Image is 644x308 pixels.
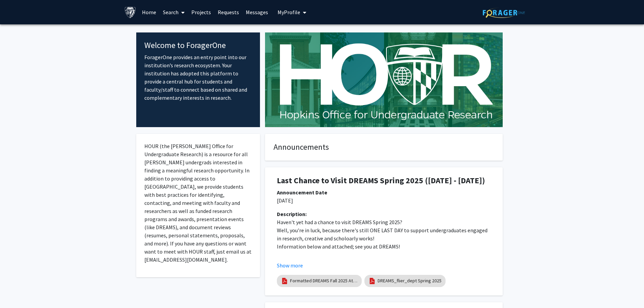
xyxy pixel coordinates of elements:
img: Johns Hopkins University Logo [124,6,136,18]
p: [DATE] [277,196,491,205]
a: Search [160,0,188,24]
p: Information below and attached; see you at DREAMS! [277,242,491,251]
img: ForagerOne Logo [483,7,525,18]
div: Announcement Date [277,188,491,196]
button: Show more [277,261,303,269]
img: pdf_icon.png [281,277,288,285]
p: ForagerOne provides an entry point into our institution’s research ecosystem. Your institution ha... [144,53,252,102]
a: Projects [188,0,214,24]
p: HOUR (the [PERSON_NAME] Office for Undergraduate Research) is a resource for all [PERSON_NAME] un... [144,142,252,264]
p: Well, you're in luck, because there's still ONE LAST DAY to support undergraduates engaged in res... [277,226,491,242]
a: Messages [242,0,271,24]
a: Requests [214,0,242,24]
img: pdf_icon.png [368,277,376,285]
h4: Announcements [273,142,494,152]
h1: Last Chance to Visit DREAMS Spring 2025 ([DATE] - [DATE]) [277,176,491,186]
a: DREAMS_flier_dept Spring 2025 [378,277,442,284]
iframe: Chat [5,278,29,303]
h4: Welcome to ForagerOne [144,41,252,50]
div: Description: [277,210,491,218]
p: Haven't yet had a chance to visit DREAMS Spring 2025? [277,218,491,226]
img: Cover Image [265,32,503,127]
a: Formatted DREAMS Fall 2025 Attend Flyer [290,277,358,284]
span: My Profile [278,9,300,16]
a: Home [139,0,160,24]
